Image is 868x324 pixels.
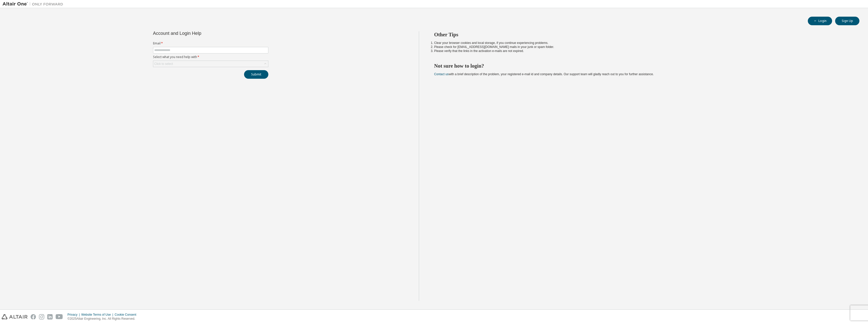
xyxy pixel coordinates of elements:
[31,314,36,319] img: facebook.svg
[3,2,66,7] img: Altair One
[2,314,28,319] img: altair_logo.svg
[47,314,53,319] img: linkedin.svg
[244,70,268,79] button: Submit
[68,313,81,317] div: Privacy
[434,72,449,76] a: Contact us
[115,313,139,317] div: Cookie Consent
[434,63,851,69] h2: Not sure how to login?
[808,17,832,25] button: Login
[56,314,63,319] img: youtube.svg
[68,317,139,321] p: © 2025 Altair Engineering, Inc. All Rights Reserved.
[434,41,851,45] li: Clear your browser cookies and local storage, if you continue experiencing problems.
[153,31,245,35] div: Account and Login Help
[154,62,173,66] div: Click to select
[835,17,859,25] button: Sign Up
[39,314,44,319] img: instagram.svg
[153,55,268,59] label: Select what you need help with
[81,313,115,317] div: Website Terms of Use
[153,61,268,67] div: Click to select
[153,41,268,45] label: Email
[434,72,654,76] span: with a brief description of the problem, your registered e-mail id and company details. Our suppo...
[434,49,851,53] li: Please verify that the links in the activation e-mails are not expired.
[434,31,851,38] h2: Other Tips
[434,45,851,49] li: Please check for [EMAIL_ADDRESS][DOMAIN_NAME] mails in your junk or spam folder.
